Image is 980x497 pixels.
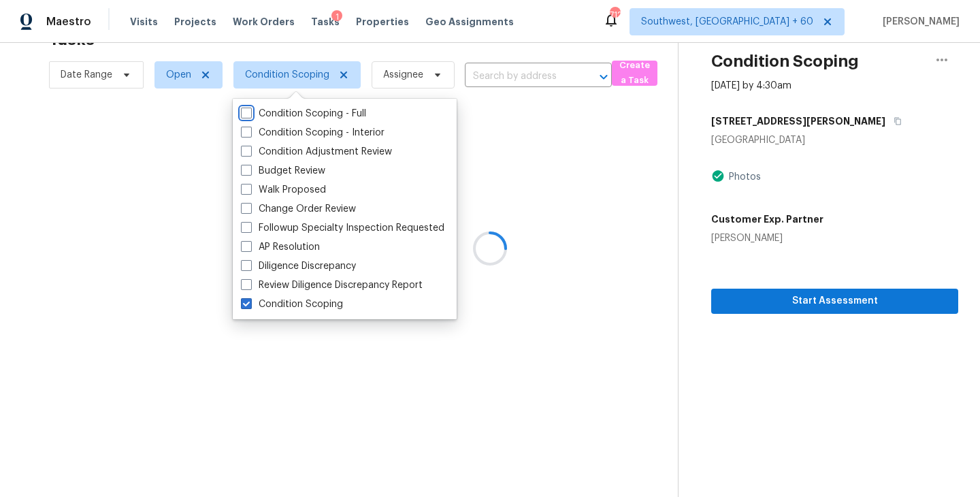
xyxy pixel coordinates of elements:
[241,126,385,140] label: Condition Scoping - Interior
[711,289,958,314] button: Start Assessment
[241,202,356,216] label: Change Order Review
[722,293,947,310] span: Start Assessment
[241,183,326,197] label: Walk Proposed
[241,298,343,311] label: Condition Scoping
[241,107,366,121] label: Condition Scoping - Full
[241,278,423,292] label: Review Diligence Discrepancy Report
[241,240,320,254] label: AP Resolution
[241,164,325,178] label: Budget Review
[331,10,342,24] div: 1
[241,259,356,273] label: Diligence Discrepancy
[241,145,392,159] label: Condition Adjustment Review
[885,109,904,133] button: Copy Address
[610,8,619,22] div: 712
[241,221,444,235] label: Followup Specialty Inspection Requested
